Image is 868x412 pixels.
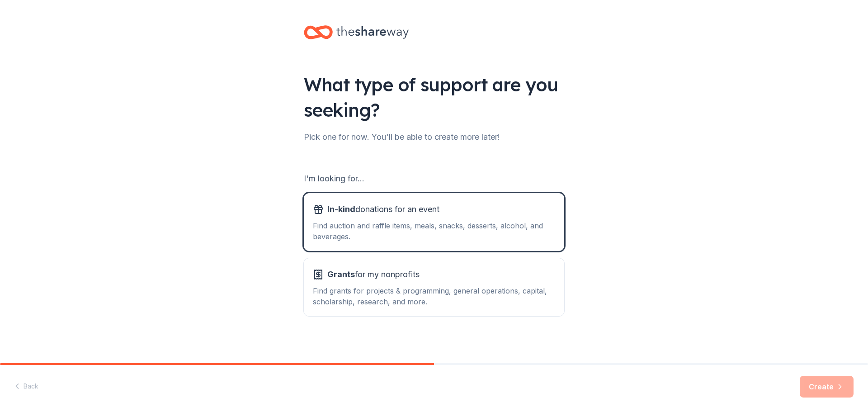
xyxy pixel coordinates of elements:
div: Pick one for now. You'll be able to create more later! [304,130,564,144]
div: Find auction and raffle items, meals, snacks, desserts, alcohol, and beverages. [313,220,555,242]
button: In-kinddonations for an eventFind auction and raffle items, meals, snacks, desserts, alcohol, and... [304,193,564,251]
span: Grants [327,270,355,279]
span: for my nonprofits [327,267,420,282]
div: What type of support are you seeking? [304,72,564,123]
div: Find grants for projects & programming, general operations, capital, scholarship, research, and m... [313,285,555,307]
button: Grantsfor my nonprofitsFind grants for projects & programming, general operations, capital, schol... [304,258,564,316]
span: donations for an event [327,202,439,217]
span: In-kind [327,204,355,214]
div: I'm looking for... [304,171,564,186]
